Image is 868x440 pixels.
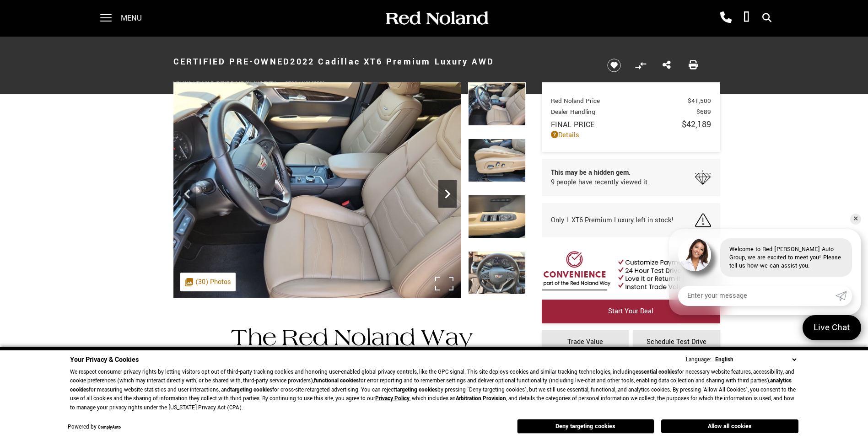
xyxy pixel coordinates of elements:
a: Share this Certified Pre-Owned 2022 Cadillac XT6 Premium Luxury AWD [663,59,671,71]
a: ComplyAuto [98,424,121,430]
button: Save vehicle [604,58,624,73]
button: Allow all cookies [661,419,798,433]
span: $689 [696,107,711,116]
strong: analytics cookies [70,377,792,394]
img: Certified Used 2022 Red Cadillac Premium Luxury image 11 [468,139,526,182]
div: Welcome to Red [PERSON_NAME] Auto Group, we are excited to meet you! Please tell us how we can as... [720,238,852,277]
strong: Arbitration Provision [456,395,506,402]
img: Certified Used 2022 Red Cadillac Premium Luxury image 10 [173,82,461,298]
span: $41,500 [688,97,711,105]
img: Certified Used 2022 Red Cadillac Premium Luxury image 13 [468,251,526,295]
a: Live Chat [803,315,861,340]
div: Language: [686,357,711,363]
strong: functional cookies [314,377,359,385]
img: Agent profile photo [678,238,711,271]
span: 9 people have recently viewed it. [551,177,649,187]
a: Details [551,130,711,140]
span: Start Your Deal [608,306,653,316]
strong: Certified Pre-Owned [173,56,291,68]
span: This may be a hidden gem. [551,168,649,177]
a: Privacy Policy [375,395,410,402]
div: (30) Photos [180,273,236,291]
span: Live Chat [809,322,855,334]
img: Certified Used 2022 Red Cadillac Premium Luxury image 12 [468,195,526,238]
img: Red Noland Auto Group [384,11,489,27]
a: Red Noland Price $41,500 [551,97,711,105]
span: $42,189 [682,118,711,130]
span: Dealer Handling [551,107,696,116]
button: Compare Vehicle [634,59,647,72]
img: Certified Used 2022 Red Cadillac Premium Luxury image 10 [468,82,526,126]
div: Previous [178,180,196,208]
a: Print this Certified Pre-Owned 2022 Cadillac XT6 Premium Luxury AWD [689,59,698,71]
button: Deny targeting cookies [517,419,654,434]
input: Enter your message [678,286,836,306]
span: Trade Value [567,337,603,347]
strong: essential cookies [636,368,677,376]
p: We respect consumer privacy rights by letting visitors opt out of third-party tracking cookies an... [70,368,798,413]
span: UC168588 [302,80,325,87]
a: Final Price $42,189 [551,118,711,130]
span: VIN: [173,80,183,87]
span: Final Price [551,119,682,130]
a: Schedule Test Drive [633,330,720,354]
span: Stock: [285,80,302,87]
span: [US_VEHICLE_IDENTIFICATION_NUMBER] [183,80,276,87]
span: Only 1 XT6 Premium Luxury left in stock! [551,215,674,225]
span: Red Noland Price [551,97,688,105]
h1: 2022 Cadillac XT6 Premium Luxury AWD [173,43,592,80]
a: Start Your Deal [542,300,720,323]
strong: targeting cookies [395,386,437,394]
a: Dealer Handling $689 [551,107,711,116]
span: Your Privacy & Cookies [70,355,139,365]
strong: targeting cookies [230,386,272,394]
div: Powered by [68,424,121,430]
a: Submit [836,286,852,306]
select: Language Select [713,355,798,365]
span: Schedule Test Drive [647,337,706,347]
div: Next [438,180,457,208]
a: Trade Value [542,330,629,354]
